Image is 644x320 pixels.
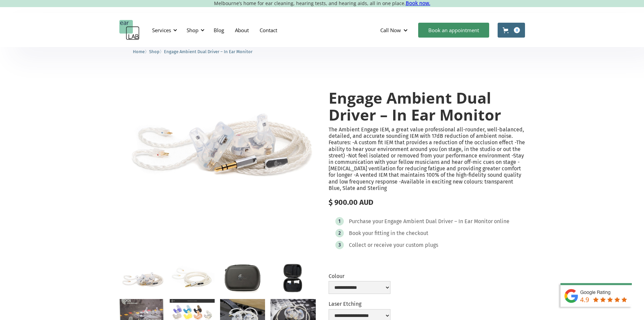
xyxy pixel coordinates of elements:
div: Services [152,27,171,34]
a: Contact [254,20,283,40]
span: Home [133,49,145,54]
li: 〉 [133,48,149,55]
div: Call Now [380,27,401,34]
div: 2 [338,231,341,236]
label: Colour [329,273,390,279]
div: Shop [187,27,198,34]
a: Open cart [498,23,525,38]
a: open lightbox [170,263,215,292]
img: Engage Ambient Dual Driver – In Ear Monitor [119,76,316,207]
a: open lightbox [119,76,316,207]
div: Services [148,20,179,40]
div: $ 900.00 AUD [329,198,525,207]
div: Book your fitting in the checkout [349,230,428,237]
a: open lightbox [270,263,315,293]
a: open lightbox [220,263,265,293]
div: Collect or receive your custom plugs [349,242,438,249]
a: home [119,20,140,40]
div: Purchase your [349,218,383,225]
span: Engage Ambient Dual Driver – In Ear Monitor [164,49,253,54]
label: Laser Etching [329,301,390,307]
a: Shop [149,48,160,55]
a: open lightbox [119,263,164,294]
li: 〉 [149,48,164,55]
span: Shop [149,49,160,54]
div: online [494,218,509,225]
a: Book an appointment [418,23,489,38]
a: Engage Ambient Dual Driver – In Ear Monitor [164,48,253,55]
a: Blog [208,20,230,40]
div: 3 [338,242,341,248]
div: Call Now [375,20,415,40]
div: Shop [183,20,207,40]
div: 0 [514,27,520,33]
div: 1 [338,219,340,224]
h1: Engage Ambient Dual Driver – In Ear Monitor [329,89,525,123]
p: The Ambient Engage IEM, a great value professional all-rounder, well-balanced, detailed, and accu... [329,126,525,191]
a: Home [133,48,145,55]
a: About [230,20,254,40]
div: Engage Ambient Dual Driver – In Ear Monitor [384,218,493,225]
